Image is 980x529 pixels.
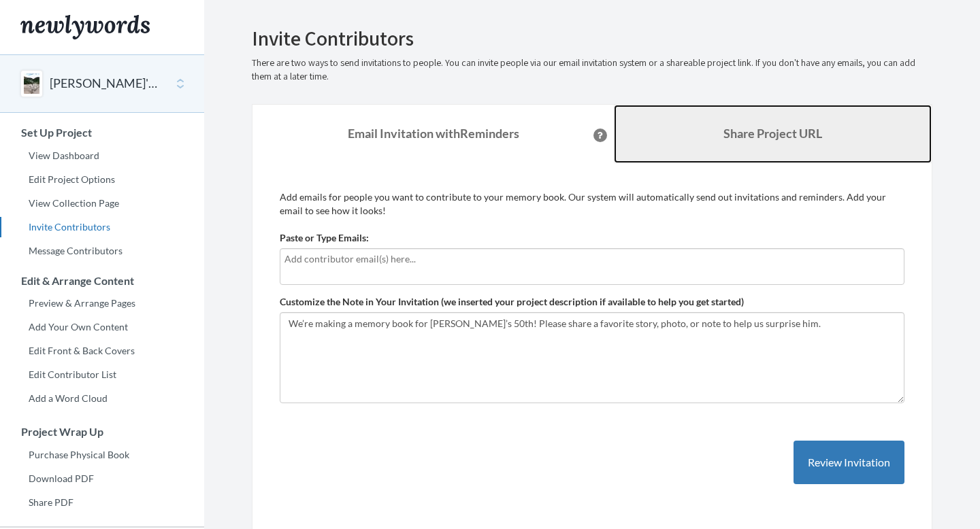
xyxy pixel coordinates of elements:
[280,312,904,403] textarea: We’re making a memory book for [PERSON_NAME]’s 50th! Please share a favorite story, photo, or not...
[794,441,904,485] button: Review Invitation
[280,295,744,309] label: Customize the Note in Your Invitation (we inserted your project description if available to help ...
[252,27,932,50] h2: Invite Contributors
[284,252,900,267] input: Add contributor email(s) here...
[29,10,78,22] span: Support
[50,75,160,92] button: [PERSON_NAME]'s 50th Birthday
[348,126,519,141] strong: Email Invitation with Reminders
[252,56,932,84] p: There are two ways to send invitations to people. You can invite people via our email invitation ...
[1,126,204,139] h3: Set Up Project
[20,15,150,39] img: Newlywords logo
[280,231,369,245] label: Paste or Type Emails:
[723,126,822,141] b: Share Project URL
[1,275,204,287] h3: Edit & Arrange Content
[1,426,204,438] h3: Project Wrap Up
[280,190,904,218] p: Add emails for people you want to contribute to your memory book. Our system will automatically s...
